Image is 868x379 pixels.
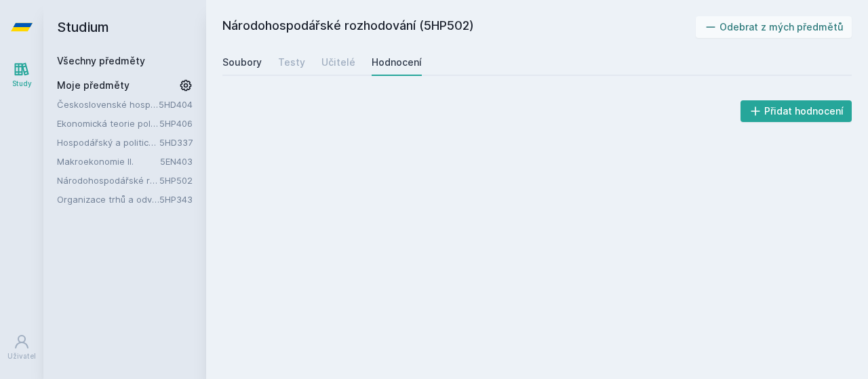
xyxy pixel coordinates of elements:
[159,99,193,110] a: 5HD404
[159,118,193,129] a: 5HP406
[278,49,305,76] a: Testy
[160,156,193,167] a: 5EN403
[159,194,193,205] a: 5HP343
[741,100,852,122] button: Přidat hodnocení
[321,56,355,69] div: Učitelé
[3,54,41,96] a: Study
[57,55,145,66] a: Všechny předměty
[57,117,159,130] a: Ekonomická teorie politiky
[222,49,262,76] a: Soubory
[57,79,130,92] span: Moje předměty
[57,155,160,168] a: Makroekonomie II.
[57,98,159,111] a: Československé hospodářské dějiny ([DATE]-[DATE])
[57,174,159,187] a: Národohospodářské rozhodování
[7,351,36,361] div: Uživatel
[12,79,32,89] div: Study
[57,193,159,206] a: Organizace trhů a odvětví pohledem manažerů
[222,56,262,69] div: Soubory
[321,49,355,76] a: Učitelé
[57,136,159,149] a: Hospodářský a politický vývoj Dálného východu ve 20. století
[159,137,193,148] a: 5HD337
[696,16,852,38] button: Odebrat z mých předmětů
[222,16,696,38] h2: Národohospodářské rozhodování (5HP502)
[372,56,422,69] div: Hodnocení
[372,49,422,76] a: Hodnocení
[278,56,305,69] div: Testy
[159,175,193,186] a: 5HP502
[3,327,41,368] a: Uživatel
